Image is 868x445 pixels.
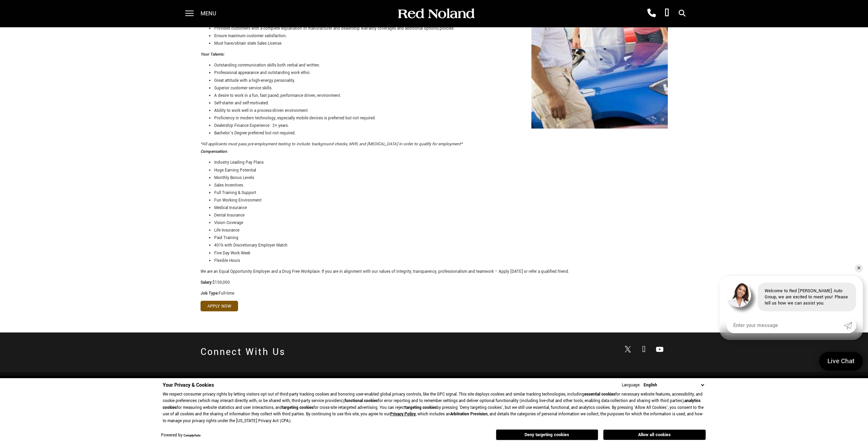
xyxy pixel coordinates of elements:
a: Privacy Policy [390,411,416,417]
li: Paid Training [214,234,668,242]
span: Live Chat [824,357,858,366]
li: Provides customers with a complete explanation of manufacturer and dealership warranty coverages ... [214,25,668,32]
li: Dealership Finance Experience : 2+ years. [214,122,668,130]
h2: Connect With Us [201,343,286,362]
li: Medical Insurance [214,204,668,212]
strong: Arbitration Provision [450,411,488,417]
button: Deny targeting cookies [496,429,598,440]
li: Vision Coverage [214,219,668,227]
a: Apply Now [201,301,238,311]
div: Welcome to Red [PERSON_NAME] Auto Group, we are excited to meet you! Please tell us how we can as... [758,283,856,311]
li: Industry Leading Pay Plans [214,159,668,166]
i: Compensation: [201,149,228,154]
li: Outstanding communication skills both verbal and written. [214,62,668,69]
li: Superior customer service skills. [214,85,668,92]
li: Fun Working Environment [214,197,668,204]
li: Must have/obtain state Sales License. [214,40,668,47]
strong: Job Type: [201,291,219,296]
div: Language: [622,383,641,387]
li: Ensure maximum customer satisfaction. [214,32,668,40]
span: Your Privacy & Cookies [163,382,214,389]
p: We are an Equal Opportunity Employer and a Drug Free Workplace. If you are in alignment with our ... [201,268,668,276]
a: ComplyAuto [183,433,201,438]
a: Open Twitter in a new window [621,343,635,357]
li: Full Training & Support [214,189,668,197]
span: $150,000 [212,280,230,285]
p: We respect consumer privacy rights by letting visitors opt out of third-party tracking cookies an... [163,391,706,425]
li: Monthly Bonus Levels [214,174,668,182]
strong: targeting cookies [282,405,313,411]
li: Great attitude with a high-energy personality. [214,77,668,85]
strong: essential cookies [584,391,615,397]
li: Bachelor’s Degree preferred but not required. [214,130,668,137]
li: Dental Insurance [214,212,668,219]
a: Live Chat [819,352,863,371]
a: Submit [844,318,856,333]
li: A desire to work in a fun, fast paced, performance driven, environment. [214,92,668,100]
strong: functional cookies [344,398,378,404]
li: Professional appearance and outstanding work ethic. [214,69,668,77]
img: Red Noland Auto Group [397,8,475,20]
i: Your Talents: [201,51,224,57]
li: Proficiency in modern technology, especially mobile devices is preferred but not required. [214,115,668,122]
strong: targeting cookies [405,405,437,411]
button: Allow all cookies [603,430,706,440]
img: Agent profile photo [726,283,751,307]
li: Self-starter and self-motivated. [214,100,668,107]
strong: analytics cookies [163,398,701,411]
span: Salary: [201,280,212,285]
a: Open Youtube-play in a new window [653,343,667,356]
div: Powered by [161,433,201,438]
li: Huge Earning Potential [214,167,668,174]
li: 401k with Discretionary Employer Match [214,242,668,249]
li: Five Day Work Week [214,250,668,257]
p: Full-time [201,290,668,297]
li: Ability to work well in a process-driven environment. [214,107,668,115]
li: Flexible Hours [214,257,668,265]
a: Open Facebook in a new window [637,343,651,356]
input: Enter your message [726,318,844,333]
select: Language Select [642,382,706,389]
li: Life Insurance [214,227,668,234]
span: *All applicants must pass pre-employment testing to include: background checks, MVR, and [MEDICAL... [201,141,462,147]
li: Sales Incentives [214,182,668,189]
